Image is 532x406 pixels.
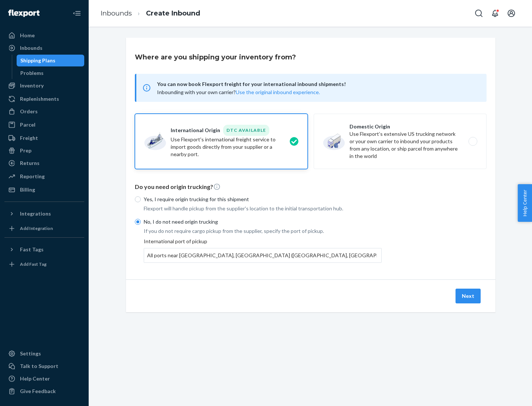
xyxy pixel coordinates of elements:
[236,89,320,96] button: Use the original inbound experience.
[4,157,84,169] a: Returns
[4,93,84,105] a: Replenishments
[504,6,519,21] button: Open account menu
[4,208,84,220] button: Integrations
[157,80,478,89] span: You can now book Flexport freight for your international inbound shipments!
[4,360,84,372] a: Talk to Support
[20,350,41,357] div: Settings
[17,67,85,79] a: Problems
[69,6,84,21] button: Close Navigation
[20,121,35,128] div: Parcel
[20,44,42,52] div: Inbounds
[144,238,382,263] div: International port of pickup
[4,171,84,182] a: Reporting
[20,210,51,217] div: Integrations
[20,69,44,77] div: Problems
[518,184,532,222] button: Help Center
[95,3,206,24] ol: breadcrumbs
[157,89,320,95] span: Inbounding with your own carrier?
[135,196,141,202] input: Yes, I require origin trucking for this shipment
[20,375,50,382] div: Help Center
[20,388,56,395] div: Give Feedback
[20,134,38,142] div: Freight
[20,159,40,167] div: Returns
[4,373,84,385] a: Help Center
[4,385,84,397] button: Give Feedback
[20,225,53,231] div: Add Integration
[20,32,35,39] div: Home
[4,244,84,255] button: Fast Tags
[20,246,44,253] div: Fast Tags
[4,30,84,41] a: Home
[4,132,84,144] a: Freight
[20,82,44,89] div: Inventory
[144,196,382,203] p: Yes, I require origin trucking for this shipment
[100,9,132,17] a: Inbounds
[20,57,55,64] div: Shipping Plans
[20,186,35,193] div: Billing
[20,261,47,267] div: Add Fast Tag
[456,289,481,303] button: Next
[471,6,486,21] button: Open Search Box
[17,55,85,66] a: Shipping Plans
[135,219,141,225] input: No, I do not need origin trucking
[488,6,502,21] button: Open notifications
[4,80,84,92] a: Inventory
[4,42,84,54] a: Inbounds
[135,52,296,62] h3: Where are you shipping your inventory from?
[144,227,382,235] p: If you do not require cargo pickup from the supplier, specify the port of pickup.
[20,173,45,180] div: Reporting
[4,348,84,359] a: Settings
[4,184,84,196] a: Billing
[135,183,487,191] p: Do you need origin trucking?
[4,258,84,270] a: Add Fast Tag
[144,218,382,226] p: No, I do not need origin trucking
[4,106,84,117] a: Orders
[20,147,31,154] div: Prep
[4,223,84,234] a: Add Integration
[20,362,58,370] div: Talk to Support
[20,95,59,103] div: Replenishments
[4,145,84,156] a: Prep
[4,119,84,131] a: Parcel
[144,205,382,212] p: Flexport will handle pickup from the supplier's location to the initial transportation hub.
[146,9,200,17] a: Create Inbound
[20,108,38,115] div: Orders
[8,10,40,17] img: Flexport logo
